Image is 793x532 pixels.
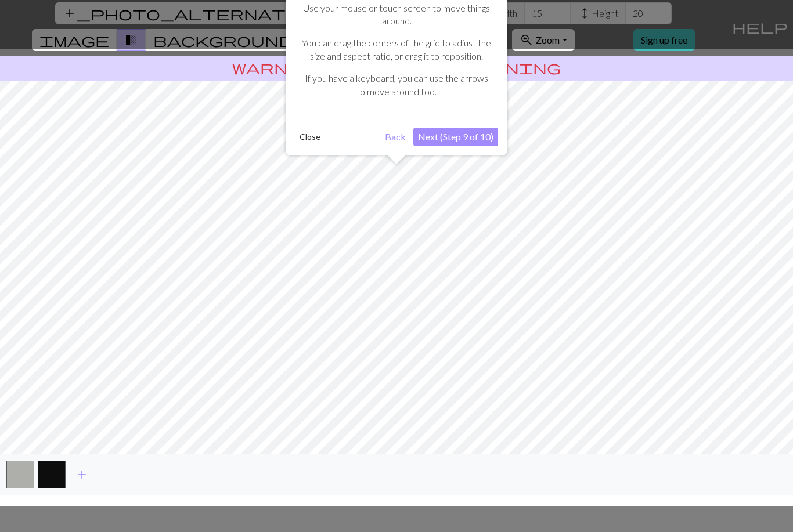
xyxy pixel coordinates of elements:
[295,128,325,146] button: Close
[301,72,492,98] p: If you have a keyboard, you can use the arrows to move around too.
[301,2,492,28] p: Use your mouse or touch screen to move things around.
[413,128,498,146] button: Next (Step 9 of 10)
[301,37,492,63] p: You can drag the corners of the grid to adjust the size and aspect ratio, or drag it to reposition.
[380,128,410,146] button: Back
